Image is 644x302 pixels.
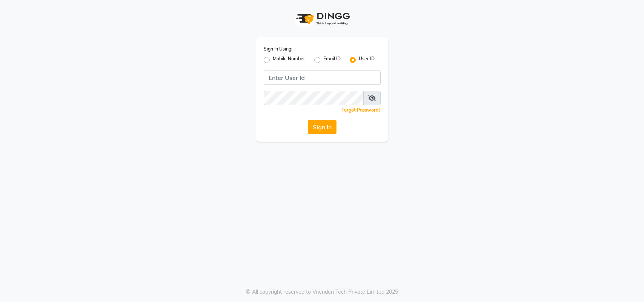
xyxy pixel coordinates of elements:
input: Username [264,71,381,85]
a: Forgot Password? [341,107,381,113]
label: Sign In Using: [264,46,292,52]
img: logo1.svg [292,8,352,30]
label: Email ID [323,55,341,64]
label: Mobile Number [273,55,305,64]
label: User ID [359,55,375,64]
input: Username [264,91,364,105]
button: Sign In [308,120,337,134]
